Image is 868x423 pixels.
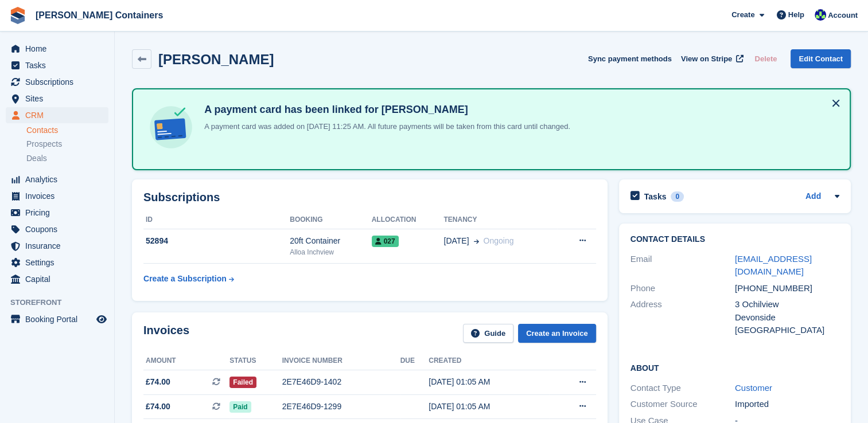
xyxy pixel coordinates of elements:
[6,188,108,204] a: menu
[25,171,94,187] span: Analytics
[791,49,851,68] a: Edit Contact
[735,324,839,337] div: [GEOGRAPHIC_DATA]
[735,383,772,393] a: Customer
[6,238,108,254] a: menu
[630,235,839,244] h2: Contact Details
[143,268,234,289] a: Create a Subscription
[25,41,94,57] span: Home
[6,205,108,221] a: menu
[735,398,839,411] div: Imported
[290,247,371,257] div: Alloa Inchview
[229,401,251,413] span: Paid
[630,362,839,373] h2: About
[25,221,94,237] span: Coupons
[282,352,400,370] th: Invoice number
[630,398,735,411] div: Customer Source
[429,352,549,370] th: Created
[676,49,746,68] a: View on Stripe
[671,191,684,202] div: 0
[26,125,108,136] a: Contacts
[146,376,170,388] span: £74.00
[372,236,399,247] span: 027
[26,153,47,164] span: Deals
[400,352,429,370] th: Due
[143,211,290,229] th: ID
[735,254,812,277] a: [EMAIL_ADDRESS][DOMAIN_NAME]
[25,57,94,73] span: Tasks
[518,324,596,343] a: Create an Invoice
[6,91,108,107] a: menu
[25,91,94,107] span: Sites
[10,297,114,308] span: Storefront
[828,10,858,21] span: Account
[644,191,667,202] h2: Tasks
[6,271,108,287] a: menu
[735,298,839,311] div: 3 Ochilview
[146,401,170,413] span: £74.00
[429,401,549,413] div: [DATE] 01:05 AM
[630,382,735,395] div: Contact Type
[630,298,735,337] div: Address
[282,376,400,388] div: 2E7E46D9-1402
[630,282,735,295] div: Phone
[815,9,826,21] img: Audra Whitelaw
[200,103,570,116] h4: A payment card has been linked for [PERSON_NAME]
[282,401,400,413] div: 2E7E46D9-1299
[6,221,108,237] a: menu
[443,235,469,247] span: [DATE]
[429,376,549,388] div: [DATE] 01:05 AM
[143,324,189,343] h2: Invoices
[483,236,513,245] span: Ongoing
[750,49,781,68] button: Delete
[25,205,94,221] span: Pricing
[229,377,256,388] span: Failed
[588,49,672,68] button: Sync payment methods
[25,74,94,90] span: Subscriptions
[735,311,839,324] div: Devonside
[143,352,229,370] th: Amount
[26,152,108,164] a: Deals
[25,238,94,254] span: Insurance
[26,139,62,150] span: Prospects
[681,53,732,65] span: View on Stripe
[25,107,94,123] span: CRM
[731,9,754,21] span: Create
[31,6,168,25] a: [PERSON_NAME] Containers
[6,254,108,271] a: menu
[6,41,108,57] a: menu
[143,235,290,247] div: 52894
[6,57,108,73] a: menu
[630,253,735,279] div: Email
[6,171,108,187] a: menu
[158,52,274,67] h2: [PERSON_NAME]
[6,74,108,90] a: menu
[200,121,570,132] p: A payment card was added on [DATE] 11:25 AM. All future payments will be taken from this card unt...
[9,7,26,24] img: stora-icon-8386f47178a22dfd0bd8f6a31ec36ba5ce8667c1dd55bd0f319d3a0aa187defe.svg
[290,235,371,247] div: 20ft Container
[735,282,839,295] div: [PHONE_NUMBER]
[143,273,227,285] div: Create a Subscription
[229,352,282,370] th: Status
[788,9,804,21] span: Help
[6,311,108,327] a: menu
[95,312,108,326] a: Preview store
[147,103,195,151] img: card-linked-ebf98d0992dc2aeb22e95c0e3c79077019eb2392cfd83c6a337811c24bc77127.svg
[143,191,596,204] h2: Subscriptions
[290,211,371,229] th: Booking
[25,188,94,204] span: Invoices
[805,190,821,203] a: Add
[372,211,444,229] th: Allocation
[25,254,94,271] span: Settings
[25,271,94,287] span: Capital
[26,138,108,150] a: Prospects
[443,211,556,229] th: Tenancy
[25,311,94,327] span: Booking Portal
[6,107,108,123] a: menu
[463,324,513,343] a: Guide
